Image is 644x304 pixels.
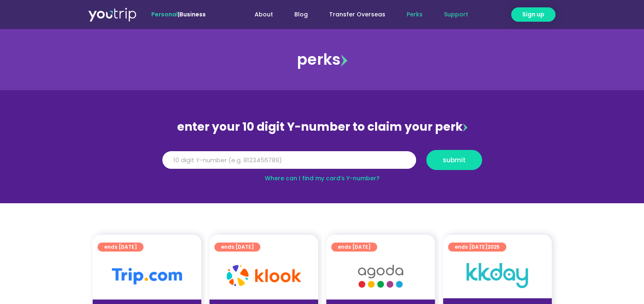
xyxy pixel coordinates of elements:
[319,7,396,22] a: Transfer Overseas
[162,150,482,176] form: Y Number
[104,243,137,252] span: ends [DATE]
[455,243,500,252] span: ends [DATE]
[426,150,482,170] button: submit
[331,243,377,252] a: ends [DATE]
[338,243,371,252] span: ends [DATE]
[158,116,486,138] div: enter your 10 digit Y-number to claim your perk
[433,7,479,22] a: Support
[214,243,260,252] a: ends [DATE]
[228,7,479,22] nav: Menu
[151,10,178,18] span: Personal
[448,243,506,252] a: ends [DATE]2025
[487,243,500,250] span: 2025
[151,10,206,18] span: |
[284,7,319,22] a: Blog
[180,10,206,18] a: Business
[511,7,555,22] a: Sign up
[396,7,433,22] a: Perks
[265,174,380,182] a: Where can I find my card’s Y-number?
[162,151,416,169] input: 10 digit Y-number (e.g. 8123456789)
[98,243,143,252] a: ends [DATE]
[522,10,544,19] span: Sign up
[244,7,284,22] a: About
[221,243,254,252] span: ends [DATE]
[443,157,466,163] span: submit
